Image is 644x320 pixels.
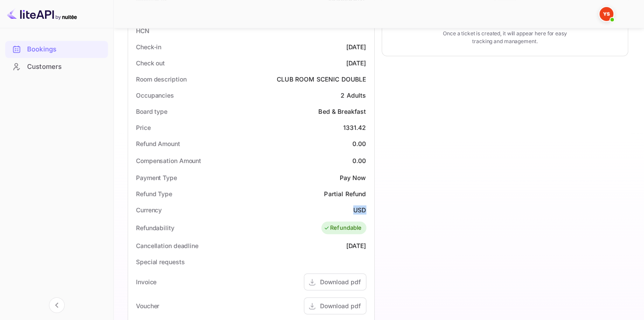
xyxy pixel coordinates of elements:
[320,277,361,286] div: Download pdf
[324,189,366,198] div: Partial Refund
[136,75,186,84] div: Room description
[136,58,165,68] div: Check out
[49,297,65,313] button: Collapse navigation
[136,123,151,132] div: Price
[136,189,172,198] div: Refund Type
[346,241,366,250] div: [DATE]
[136,107,167,116] div: Board type
[5,58,108,75] div: Customers
[353,205,366,214] div: USD
[343,123,366,132] div: 1331.42
[136,277,157,286] div: Invoice
[352,156,366,165] div: 0.00
[136,26,150,35] div: HCN
[7,7,77,21] img: LiteAPI logo
[136,301,159,310] div: Voucher
[5,41,108,57] a: Bookings
[439,30,571,45] p: Once a ticket is created, it will appear here for easy tracking and management.
[136,91,174,100] div: Occupancies
[136,223,174,232] div: Refundability
[352,139,366,148] div: 0.00
[277,75,366,84] div: CLUB ROOM SCENIC DOUBLE
[339,173,366,182] div: Pay Now
[136,241,198,250] div: Cancellation deadline
[136,257,184,266] div: Special requests
[346,42,366,51] div: [DATE]
[324,224,362,232] div: Refundable
[136,139,180,148] div: Refund Amount
[5,58,108,75] a: Customers
[346,58,366,68] div: [DATE]
[136,42,161,51] div: Check-in
[136,156,201,165] div: Compensation Amount
[318,107,366,116] div: Bed & Breakfast
[5,41,108,58] div: Bookings
[136,173,177,182] div: Payment Type
[136,205,162,214] div: Currency
[27,44,104,54] div: Bookings
[27,62,104,72] div: Customers
[599,7,613,21] img: Yandex Support
[320,301,361,310] div: Download pdf
[341,91,366,100] div: 2 Adults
